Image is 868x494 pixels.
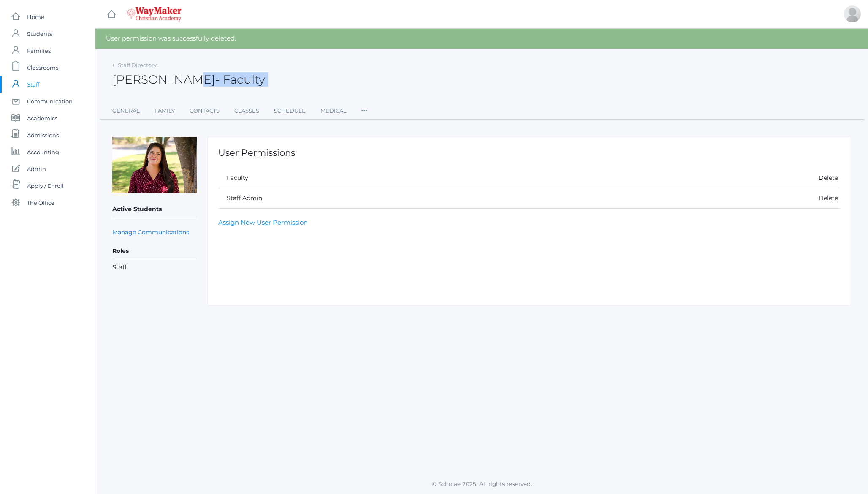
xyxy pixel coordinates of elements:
[27,110,57,127] span: Academics
[27,160,46,177] span: Admin
[215,72,265,87] span: - Faculty
[27,59,58,76] span: Classrooms
[112,73,265,86] h2: [PERSON_NAME]
[27,127,59,144] span: Admissions
[112,263,197,272] li: Staff
[118,62,157,68] a: Staff Directory
[819,174,838,182] a: Delete
[274,103,306,119] a: Schedule
[27,76,39,93] span: Staff
[95,480,868,488] p: © Scholae 2025. All rights reserved.
[27,194,54,211] span: The Office
[155,103,175,119] a: Family
[218,188,595,208] td: Staff Admin
[95,29,868,49] div: User permission was successfully deleted.
[27,144,59,160] span: Accounting
[112,244,197,258] h5: Roles
[112,228,189,237] a: Manage Communications
[112,202,197,217] h5: Active Students
[218,218,308,226] a: Assign New User Permission
[218,148,840,157] h1: User Permissions
[320,103,347,119] a: Medical
[190,103,220,119] a: Contacts
[819,194,838,202] a: Delete
[27,8,44,25] span: Home
[127,7,182,22] img: 4_waymaker-logo-stack-white.png
[218,168,595,188] td: Faculty
[844,5,861,22] div: Jason Roberts
[27,25,52,42] span: Students
[27,42,51,59] span: Families
[27,177,64,194] span: Apply / Enroll
[27,93,73,110] span: Communication
[234,103,259,119] a: Classes
[112,103,140,119] a: General
[112,137,197,193] img: Elizabeth Benzinger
